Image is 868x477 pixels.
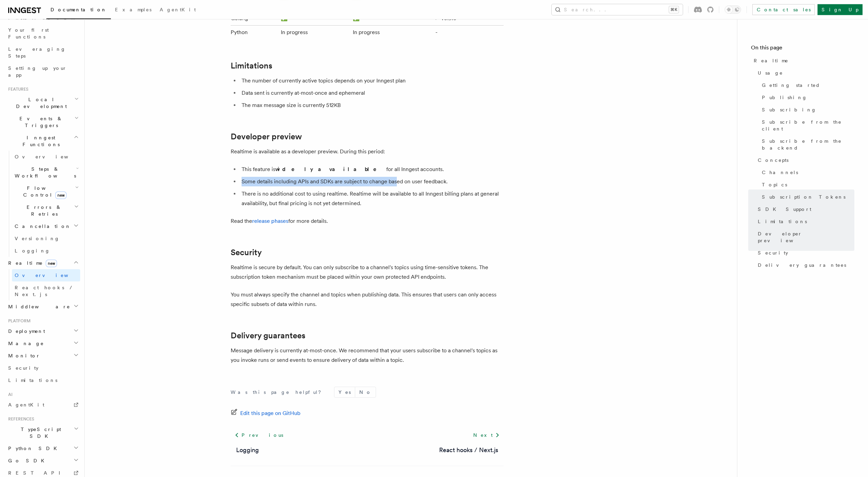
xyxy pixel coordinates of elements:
span: References [5,416,34,422]
a: Your first Functions [5,24,80,43]
span: Inngest Functions [5,134,74,148]
span: Delivery guarantees [758,262,846,268]
a: SDK Support [755,203,854,215]
a: Subscribe from the backend [759,135,854,154]
span: Subscription Tokens [762,194,845,200]
span: new [55,191,67,199]
td: Python [231,26,278,40]
button: Events & Triggers [5,112,80,132]
button: Errors & Retries [12,201,80,220]
span: Steps & Workflows [12,166,76,179]
a: Security [231,248,262,257]
span: Subscribe from the client [762,119,854,132]
a: Concepts [755,154,854,166]
li: This feature is for all Inngest accounts. [240,165,504,174]
a: Developer preview [231,132,302,141]
span: Usage [758,70,783,76]
p: Message delivery is currently at-most-once. We recommend that your users subscribe to a channel's... [231,346,504,365]
a: Limitations [231,61,272,71]
button: Inngest Functions [5,132,80,151]
span: Topics [762,181,787,188]
span: Logging [15,248,50,253]
a: AgentKit [156,2,200,18]
span: Cancellation [12,223,71,230]
span: AgentKit [8,402,44,407]
a: Edit this page on GitHub [231,409,301,418]
button: Yes [334,387,355,397]
a: Publishing [759,91,854,104]
span: Limitations [8,378,57,383]
p: Was this page helpful? [231,389,326,396]
span: Versioning [15,236,60,241]
a: Documentation [46,2,111,19]
a: Getting started [759,79,854,91]
span: Overview [15,273,85,278]
a: Logging [236,445,259,455]
span: Documentation [50,7,107,12]
span: AI [5,392,13,397]
span: Subscribing [762,106,816,113]
li: Data sent is currently at-most-once and ephemeral [240,88,504,98]
a: Logging [12,245,80,257]
p: Realtime is available as a developer preview. During this period: [231,147,504,156]
span: Manage [5,340,44,347]
a: Overview [12,151,80,163]
button: Manage [5,337,80,350]
button: Local Development [5,93,80,112]
button: Middleware [5,301,80,313]
a: Overview [12,269,80,281]
span: Events & Triggers [5,115,74,129]
span: Security [758,249,788,256]
a: Examples [111,2,156,18]
span: Deployment [5,328,45,335]
span: REST API [8,470,66,476]
a: Contact sales [752,4,815,15]
a: Subscription Tokens [759,191,854,203]
a: Sign Up [818,4,863,15]
a: React hooks / Next.js [12,281,80,301]
p: Read the for more details. [231,216,504,226]
span: Overview [15,154,85,159]
button: Flow Controlnew [12,182,80,201]
a: Setting up your app [5,62,80,81]
button: Steps & Workflows [12,163,80,182]
li: There is no additional cost to using realtime. Realtime will be available to all Inngest billing ... [240,189,504,208]
div: Realtimenew [5,269,80,301]
div: Inngest Functions [5,151,80,257]
button: Search...⌘K [552,4,683,15]
span: Leveraging Steps [8,46,66,59]
a: release phases [252,218,288,224]
span: Middleware [5,303,70,310]
a: AgentKit [5,399,80,411]
td: In progress [350,26,432,40]
li: The max message size is currently 512KB [240,101,504,110]
span: Realtime [5,260,57,266]
span: Local Development [5,96,74,110]
strong: widely available [275,166,386,172]
span: new [46,260,57,267]
span: Features [5,87,28,92]
span: React hooks / Next.js [15,285,75,297]
span: Examples [115,7,151,12]
span: Realtime [754,57,789,64]
a: Limitations [5,374,80,386]
button: Python SDK [5,442,80,455]
span: Flow Control [12,185,75,198]
span: Edit this page on GitHub [240,409,301,418]
a: Subscribe from the client [759,116,854,135]
a: Security [5,362,80,374]
span: Platform [5,318,31,324]
td: - [433,26,504,40]
button: Realtimenew [5,257,80,269]
span: Concepts [758,157,789,164]
a: Realtime [751,55,854,67]
a: Channels [759,166,854,179]
td: In progress [278,26,350,40]
button: Cancellation [12,220,80,232]
button: Go SDK [5,455,80,467]
a: Leveraging Steps [5,43,80,62]
button: Monitor [5,350,80,362]
a: Versioning [12,232,80,245]
p: Realtime is secure by default. You can only subscribe to a channel's topics using time-sensitive ... [231,263,504,282]
a: Delivery guarantees [755,259,854,271]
